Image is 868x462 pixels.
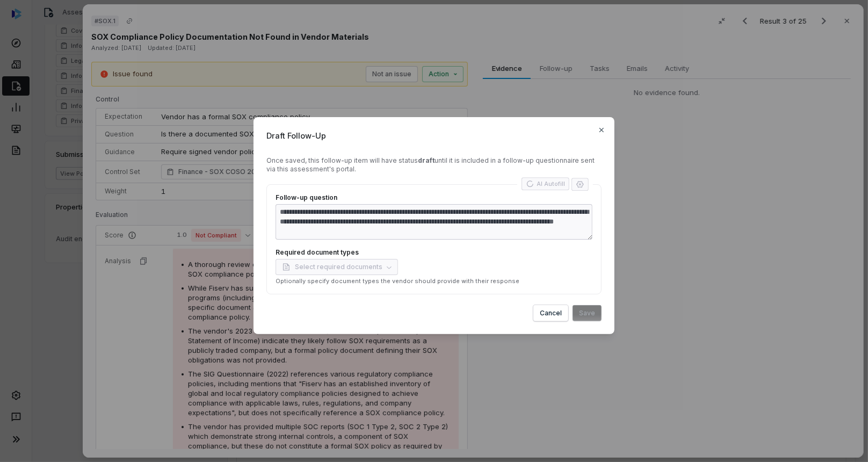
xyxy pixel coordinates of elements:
label: Follow-up question [276,193,592,202]
span: Draft Follow-Up [266,130,602,141]
p: Optionally specify document types the vendor should provide with their response [276,277,592,285]
div: Once saved, this follow-up item will have status until it is included in a follow-up questionnair... [266,156,602,174]
strong: draft [418,156,435,164]
label: Required document types [276,248,592,257]
button: Cancel [533,305,568,321]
